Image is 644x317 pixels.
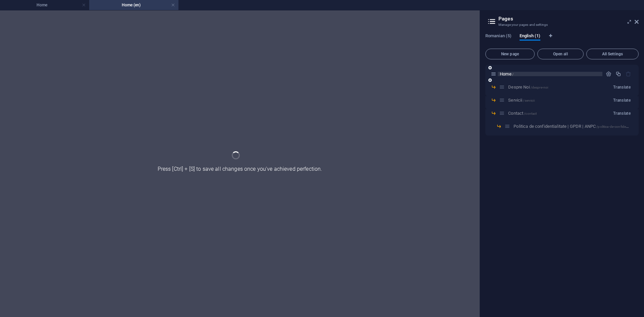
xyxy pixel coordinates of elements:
div: Settings [606,71,611,77]
span: Romanian (5) [485,32,512,41]
button: Open all [537,49,584,59]
span: Click to open page [500,71,514,76]
h2: Pages [498,16,639,22]
div: Language Tabs [485,33,639,46]
span: All Settings [589,52,636,56]
span: New page [488,52,532,56]
div: Home/ [498,72,602,76]
h3: Manage your pages and settings [498,22,625,28]
span: English (1) [520,32,540,41]
span: Translate [613,98,631,103]
span: Open all [540,52,581,56]
span: Translate [613,111,631,116]
button: Translate [610,95,633,106]
button: All Settings [586,49,639,59]
div: Duplicate [615,71,621,77]
button: Translate [610,82,633,93]
span: / [512,72,514,76]
h4: Home (en) [89,1,178,9]
div: The startpage cannot be deleted [626,71,631,77]
button: New page [485,49,535,59]
span: Translate [613,85,631,90]
button: Translate [610,108,633,119]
